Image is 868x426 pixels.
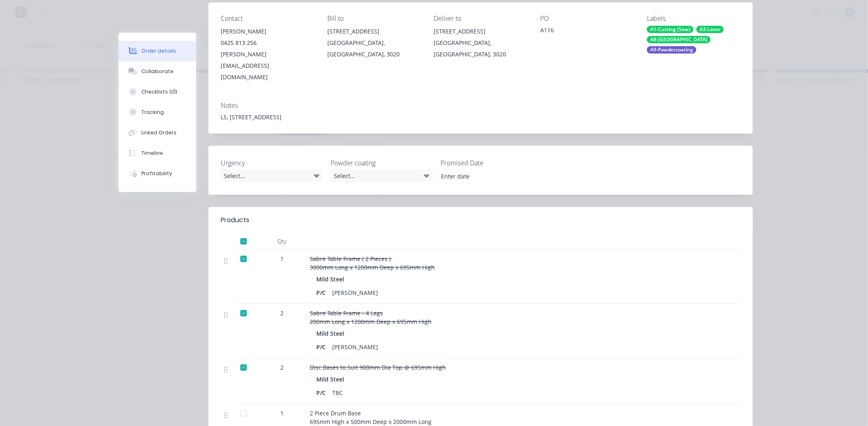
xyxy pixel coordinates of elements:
div: Select... [331,170,433,182]
div: [STREET_ADDRESS][GEOGRAPHIC_DATA], [GEOGRAPHIC_DATA], 3020 [434,26,528,60]
span: 1 [280,254,284,263]
span: 2 Piece Drum Base 695mm High x 500mm Deep x 2000mm Long [310,409,432,426]
div: [STREET_ADDRESS] [327,26,421,37]
div: [GEOGRAPHIC_DATA], [GEOGRAPHIC_DATA], 3020 [434,37,528,60]
div: A8-[GEOGRAPHIC_DATA] [647,36,711,43]
div: Notes [221,102,740,109]
div: Deliver to [434,15,528,22]
div: Collaborate [141,68,174,75]
input: Enter date [435,170,537,182]
div: Bill to [327,15,421,22]
div: P/C [316,387,329,399]
div: Order details [141,47,176,55]
button: Timeline [119,143,196,163]
div: TBC [329,387,346,399]
div: [STREET_ADDRESS][GEOGRAPHIC_DATA], [GEOGRAPHIC_DATA], 3020 [327,26,421,60]
div: 0425 813 256 [221,37,314,49]
div: L5, [STREET_ADDRESS] [221,113,740,121]
div: P/C [316,341,329,353]
div: P/C [316,287,329,299]
div: Mild Steel [316,273,347,285]
div: PO [540,15,634,22]
div: A9-Powdercoating [647,46,696,54]
div: Tracking [141,109,164,116]
div: [GEOGRAPHIC_DATA], [GEOGRAPHIC_DATA], 3020 [327,37,421,60]
div: Select... [221,170,323,182]
div: Profitability [141,170,172,177]
button: Linked Orders [119,123,196,143]
span: 1 [280,409,284,417]
span: Sabre Table Frame ( 2 Pieces ) 3000mm Long x 1200mm Deep x 695mm High [310,255,435,271]
div: [PERSON_NAME] [221,26,314,37]
label: Promised Date [441,158,543,168]
div: [PERSON_NAME] [329,341,381,353]
div: Qty [257,233,306,250]
div: [PERSON_NAME] [329,287,381,299]
span: Disc Bases to Suit 900mm Dia Top @ 695mm High [310,364,446,371]
div: A116 [540,26,634,37]
button: Profitability [119,163,196,184]
button: Checklists 0/0 [119,82,196,102]
div: Checklists 0/0 [141,88,177,96]
div: Products [221,215,249,225]
div: Mild Steel [316,328,347,339]
button: Tracking [119,102,196,123]
div: Contact [221,15,314,22]
div: [PERSON_NAME][EMAIL_ADDRESS][DOMAIN_NAME] [221,49,314,83]
label: Urgency [221,158,323,168]
div: A3-Laser [696,26,724,33]
div: Labels [647,15,740,22]
label: Powder coating [331,158,433,168]
span: 2 [280,309,284,317]
span: 2 [280,363,284,372]
div: [PERSON_NAME]0425 813 256[PERSON_NAME][EMAIL_ADDRESS][DOMAIN_NAME] [221,26,314,83]
div: Linked Orders [141,129,177,136]
div: Mild Steel [316,373,347,385]
span: Sabre Table Frame - 4 Legs 200mm Long x 1200mm Deep x 695mm High [310,309,432,326]
button: Order details [119,41,196,61]
button: Collaborate [119,61,196,82]
div: A1-Cutting (Saw) [647,26,694,33]
div: Timeline [141,149,163,157]
div: [STREET_ADDRESS] [434,26,528,37]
